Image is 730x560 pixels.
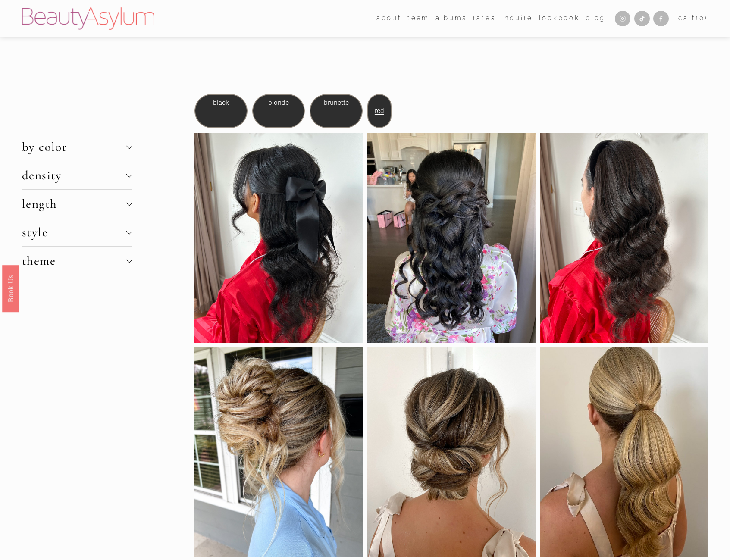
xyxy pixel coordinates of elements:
a: Rates [473,12,496,25]
a: Book Us [2,265,19,312]
button: length [22,190,132,218]
a: TikTok [634,11,650,26]
a: Inquire [501,12,533,25]
span: theme [22,253,126,268]
a: Lookbook [539,12,580,25]
a: folder dropdown [376,12,402,25]
span: length [22,196,126,211]
button: by color [22,133,132,161]
a: folder dropdown [407,12,429,25]
a: Blog [586,12,605,25]
span: team [407,13,429,24]
span: about [376,13,402,24]
button: density [22,161,132,189]
a: Facebook [653,11,669,26]
span: 0 [699,14,705,22]
button: theme [22,247,132,275]
span: by color [22,139,126,154]
a: brunette [324,99,349,106]
a: blonde [268,99,289,106]
span: ( ) [696,14,708,22]
a: black [213,99,229,106]
button: style [22,218,132,246]
a: 0 items in cart [678,13,708,24]
a: red [375,107,384,115]
a: Instagram [615,11,630,26]
span: style [22,225,126,240]
img: Beauty Asylum | Bridal Hair &amp; Makeup Charlotte &amp; Atlanta [22,7,154,30]
a: albums [435,12,467,25]
span: density [22,168,126,183]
